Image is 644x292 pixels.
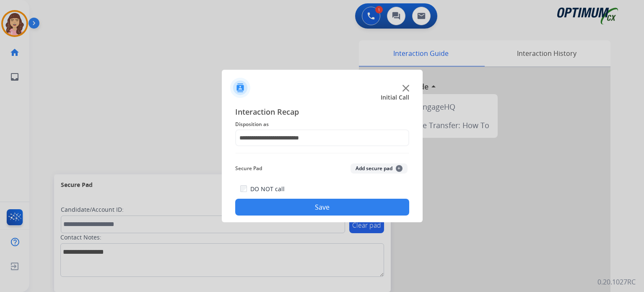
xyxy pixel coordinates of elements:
[235,119,409,129] span: Disposition as
[396,165,402,172] span: +
[230,78,250,98] img: contactIcon
[235,106,409,119] span: Interaction Recap
[235,199,409,216] button: Save
[235,153,409,153] img: contact-recap-line.svg
[597,277,636,287] p: 0.20.1027RC
[381,93,409,102] span: Initial Call
[351,163,408,174] button: Add secure pad+
[235,163,262,174] span: Secure Pad
[250,185,285,193] label: DO NOT call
